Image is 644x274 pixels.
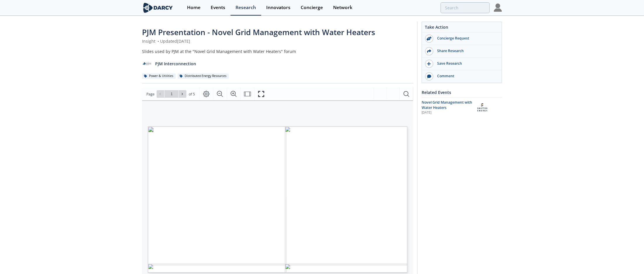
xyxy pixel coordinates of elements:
[422,100,502,115] a: Novel Grid Management with Water Heaters [DATE] Shifted Energy
[236,5,256,10] div: Research
[422,110,473,115] div: [DATE]
[187,5,200,10] div: Home
[433,61,499,66] div: Save Research
[155,61,196,67] p: PJM Interconnection
[477,102,488,112] img: Shifted Energy
[157,38,160,44] span: •
[422,24,502,32] div: Take Action
[142,48,413,54] div: Slides used by PJM at the "Novel Grid Management with Water Heaters" forum
[333,5,352,10] div: Network
[142,73,176,79] div: Power & Utilities
[433,36,499,41] div: Concierge Request
[433,73,499,79] div: Comment
[211,5,225,10] div: Events
[142,3,174,13] img: logo-wide.svg
[433,48,499,54] div: Share Research
[301,5,323,10] div: Concierge
[142,38,413,44] div: Insight Updated [DATE]
[422,87,502,97] div: Related Events
[142,27,375,37] span: PJM Presentation - Novel Grid Management with Water Heaters
[266,5,290,10] div: Innovators
[178,73,229,79] div: Distributed Energy Resources
[494,4,502,12] img: Profile
[422,100,472,110] span: Novel Grid Management with Water Heaters
[441,2,490,13] input: Advanced Search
